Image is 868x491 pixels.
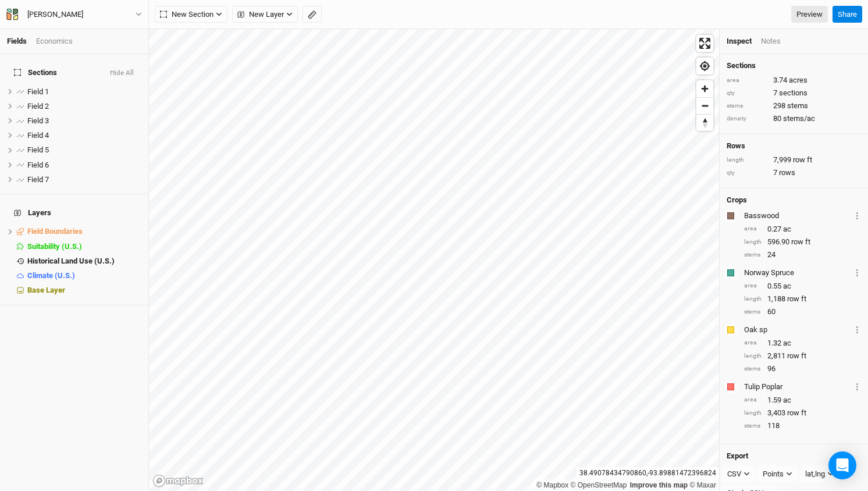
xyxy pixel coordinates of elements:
[783,395,791,405] span: ac
[744,364,861,374] div: 96
[27,131,141,140] div: Field 4
[744,382,851,392] div: Tulip Poplar
[828,451,856,479] div: Open Intercom Messenger
[727,36,752,47] div: Inspect
[744,237,861,247] div: 596.90
[727,155,861,165] div: 7,999
[744,268,851,278] div: Norway Spruce
[787,101,808,111] span: stems
[791,6,828,23] a: Preview
[761,36,781,47] div: Notes
[727,115,767,123] div: density
[727,76,767,85] div: area
[696,35,713,52] button: Enter fullscreen
[727,75,861,86] div: 3.74
[789,75,807,86] span: acres
[763,468,784,480] div: Points
[744,308,762,316] div: stems
[696,98,713,114] span: Zoom out
[27,87,141,97] div: Field 1
[793,155,812,165] span: row ft
[27,102,141,111] div: Field 2
[27,227,83,236] span: Field Boundaries
[27,257,115,265] span: Historical Land Use (U.S.)
[727,451,861,461] h4: Export
[853,209,861,222] button: Crop Usage
[744,351,861,361] div: 2,811
[744,281,861,291] div: 0.55
[696,114,713,131] button: Reset bearing to north
[727,89,767,98] div: qty
[27,145,49,154] span: Field 5
[727,468,741,480] div: CSV
[7,201,141,225] h4: Layers
[27,242,82,251] span: Suitability (U.S.)
[800,465,839,483] button: lat,lng
[787,408,806,418] span: row ft
[783,224,791,234] span: ac
[727,169,767,177] div: qty
[744,422,762,430] div: stems
[630,481,688,489] a: Improve this map
[27,161,49,169] span: Field 6
[727,113,861,124] div: 80
[744,338,861,348] div: 1.32
[696,58,713,74] button: Find my location
[571,481,627,489] a: OpenStreetMap
[27,9,83,20] div: [PERSON_NAME]
[727,156,767,165] div: length
[536,481,568,489] a: Mapbox
[833,6,862,23] button: Share
[27,257,141,266] div: Historical Land Use (U.S.)
[27,227,141,236] div: Field Boundaries
[36,36,73,47] div: Economics
[744,365,762,373] div: stems
[744,307,861,317] div: 60
[744,250,861,260] div: 24
[149,29,719,491] canvas: Map
[744,396,762,404] div: area
[237,9,284,20] span: New Layer
[727,88,861,98] div: 7
[27,175,141,184] div: Field 7
[152,474,204,488] a: Mapbox logo
[27,116,141,126] div: Field 3
[791,237,810,247] span: row ft
[27,9,83,20] div: Graybill Claude
[696,115,713,131] span: Reset bearing to north
[727,168,861,178] div: 7
[744,295,762,304] div: length
[27,87,49,96] span: Field 1
[783,281,791,291] span: ac
[27,131,49,140] span: Field 4
[783,338,791,348] span: ac
[779,88,807,98] span: sections
[744,408,861,418] div: 3,403
[27,116,49,125] span: Field 3
[779,168,795,178] span: rows
[787,294,806,304] span: row ft
[155,6,227,23] button: New Section
[109,69,134,77] button: Hide All
[744,294,861,304] div: 1,188
[27,102,49,111] span: Field 2
[727,61,861,70] h4: Sections
[722,465,755,483] button: CSV
[27,271,75,280] span: Climate (U.S.)
[727,102,767,111] div: stems
[744,352,762,361] div: length
[744,251,762,259] div: stems
[744,325,851,335] div: Oak sp
[757,465,798,483] button: Points
[853,380,861,393] button: Crop Usage
[727,141,861,151] h4: Rows
[744,211,851,221] div: Basswood
[27,286,65,294] span: Base Layer
[696,97,713,114] button: Zoom out
[27,161,141,170] div: Field 6
[696,80,713,97] button: Zoom in
[689,481,716,489] a: Maxar
[744,409,762,418] div: length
